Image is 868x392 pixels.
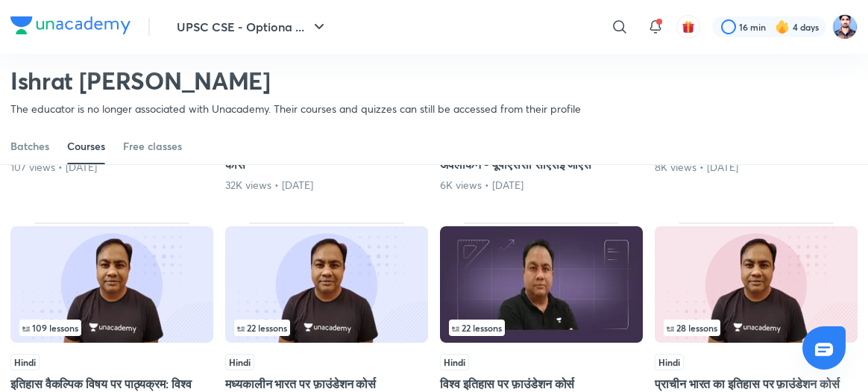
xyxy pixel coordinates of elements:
a: Courses [67,128,105,164]
div: 8K views • 1 year ago [655,160,858,175]
div: infosection [664,320,849,336]
div: 107 views • 1 year ago [10,160,213,175]
img: avatar [682,20,695,34]
img: Irfan Qurashi [832,14,858,40]
span: 109 lessons [22,323,78,332]
img: Thumbnail [10,226,213,343]
img: Thumbnail [440,226,643,343]
div: infosection [449,320,634,336]
a: Free classes [123,128,182,164]
p: The educator is no longer associated with Unacademy. Their courses and quizzes can still be acces... [10,102,581,116]
a: Batches [10,128,49,164]
a: Company Logo [10,16,130,38]
div: left [234,320,419,336]
img: Thumbnail [225,226,428,343]
span: 22 lessons [452,323,502,332]
div: infocontainer [449,320,634,336]
div: Courses [67,139,105,154]
div: infocontainer [664,320,849,336]
div: Batches [10,139,49,154]
div: infocontainer [19,320,204,336]
img: Company Logo [10,16,130,34]
h2: Ishrat [PERSON_NAME] [10,66,581,96]
img: Thumbnail [655,226,858,343]
div: left [664,320,849,336]
button: avatar [676,15,700,39]
span: Hindi [225,354,254,370]
div: Free classes [123,139,182,154]
span: Hindi [440,354,469,370]
div: left [449,320,634,336]
div: left [19,320,204,336]
span: 22 lessons [237,323,287,332]
div: 6K views • 1 year ago [440,178,643,193]
div: infosection [234,320,419,336]
span: Hindi [655,354,684,370]
span: 28 lessons [667,323,717,332]
img: streak [775,19,790,34]
button: UPSC CSE - Optiona ... [168,12,337,42]
div: infocontainer [234,320,419,336]
span: Hindi [10,354,40,370]
div: infosection [19,320,204,336]
div: 32K views • 1 year ago [225,178,428,193]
